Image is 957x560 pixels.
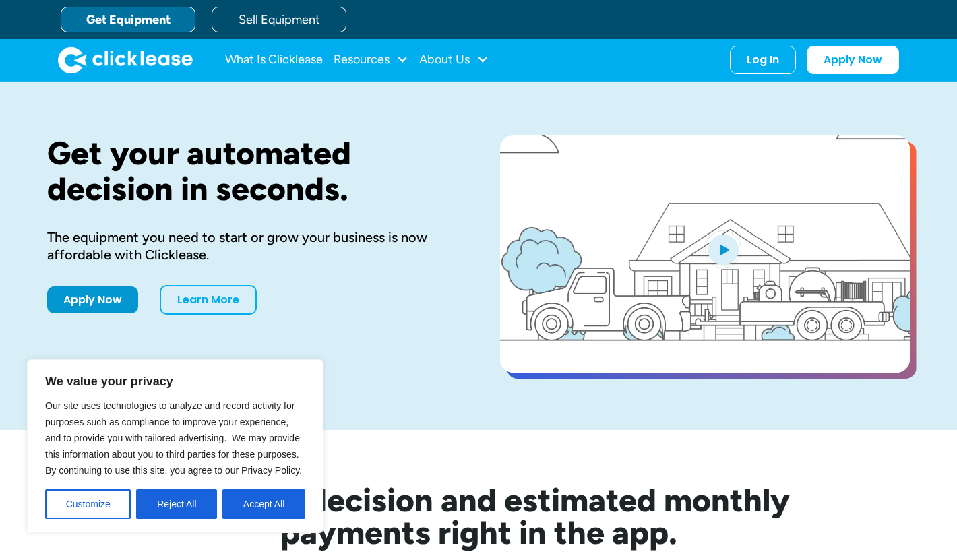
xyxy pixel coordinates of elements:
a: Apply Now [47,286,138,313]
a: What Is Clicklease [225,46,323,73]
h1: Get your automated decision in seconds. [47,135,457,207]
img: Clicklease logo [58,46,193,73]
div: The equipment you need to start or grow your business is now affordable with Clicklease. [47,228,457,263]
img: Blue play button logo on a light blue circular background [705,230,741,268]
div: Resources [334,46,408,73]
a: home [58,46,193,73]
a: Get Equipment [61,7,195,32]
div: About Us [419,46,489,73]
a: Sell Equipment [212,7,346,32]
p: We value your privacy [45,373,305,390]
span: Our site uses technologies to analyze and record activity for purposes such as compliance to impr... [45,400,302,476]
div: Log In [747,53,779,67]
a: open lightbox [500,135,910,373]
button: Reject All [136,489,217,519]
h2: See your decision and estimated monthly payments right in the app. [101,484,856,549]
button: Accept All [222,489,305,519]
div: We value your privacy [27,359,323,533]
a: Learn More [160,285,257,315]
button: Customize [45,489,131,519]
a: Apply Now [807,46,899,74]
